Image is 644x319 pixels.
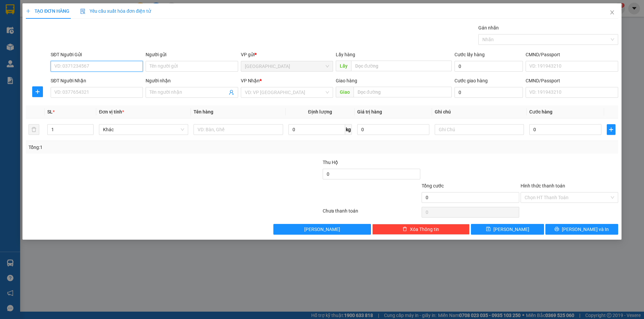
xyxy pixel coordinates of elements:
input: VD: Bàn, Ghế [194,124,283,135]
span: TẠO ĐƠN HÀNG [26,8,69,14]
span: Đà Lạt [245,61,329,71]
label: Cước giao hàng [454,78,488,83]
span: Giao [336,87,354,97]
div: Người gửi [146,51,238,58]
span: plus [33,89,43,94]
div: Tổng: 1 [29,144,249,151]
button: plus [32,86,43,97]
button: deleteXóa Thông tin [372,224,470,235]
label: Gán nhãn [478,25,499,30]
label: Hình thức thanh toán [521,183,565,188]
button: delete [29,124,39,135]
span: printer [554,227,559,232]
span: Xóa Thông tin [410,226,439,233]
button: printer[PERSON_NAME] và In [545,224,618,235]
span: [PERSON_NAME] và In [562,226,609,233]
div: SĐT Người Nhận [51,77,143,84]
span: Khác [103,125,184,135]
span: save [486,227,491,232]
span: Tổng cước [422,183,444,188]
span: close [609,10,615,15]
input: Cước lấy hàng [454,61,523,72]
input: Dọc đường [354,87,452,97]
span: Cước hàng [529,109,552,114]
button: [PERSON_NAME] [273,224,371,235]
span: Lấy hàng [336,52,355,57]
span: Tên hàng [194,109,213,114]
span: user-add [229,90,234,95]
span: Thu Hộ [323,160,338,165]
span: plus [607,127,615,132]
span: VP Nhận [241,78,260,83]
input: Cước giao hàng [454,87,523,98]
span: Đơn vị tính [99,109,124,114]
div: Chưa thanh toán [322,207,421,219]
span: [PERSON_NAME] [493,226,529,233]
span: kg [345,124,352,135]
span: Giao hàng [336,78,357,83]
button: Close [603,3,622,22]
span: plus [26,9,31,13]
div: VP gửi [241,51,333,58]
span: Lấy [336,61,351,71]
input: Dọc đường [351,61,452,71]
span: delete [402,227,407,232]
span: [PERSON_NAME] [304,226,340,233]
span: Định lượng [308,109,332,114]
th: Ghi chú [432,105,527,118]
div: CMND/Passport [526,51,618,58]
button: save[PERSON_NAME] [471,224,544,235]
div: CMND/Passport [526,77,618,84]
span: SL [47,109,53,114]
label: Cước lấy hàng [454,52,485,57]
span: Yêu cầu xuất hóa đơn điện tử [80,8,151,14]
input: 0 [357,124,429,135]
img: icon [80,9,86,14]
div: SĐT Người Gửi [51,51,143,58]
button: plus [607,124,615,135]
div: Người nhận [146,77,238,84]
span: Giá trị hàng [357,109,382,114]
input: Ghi Chú [435,124,524,135]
